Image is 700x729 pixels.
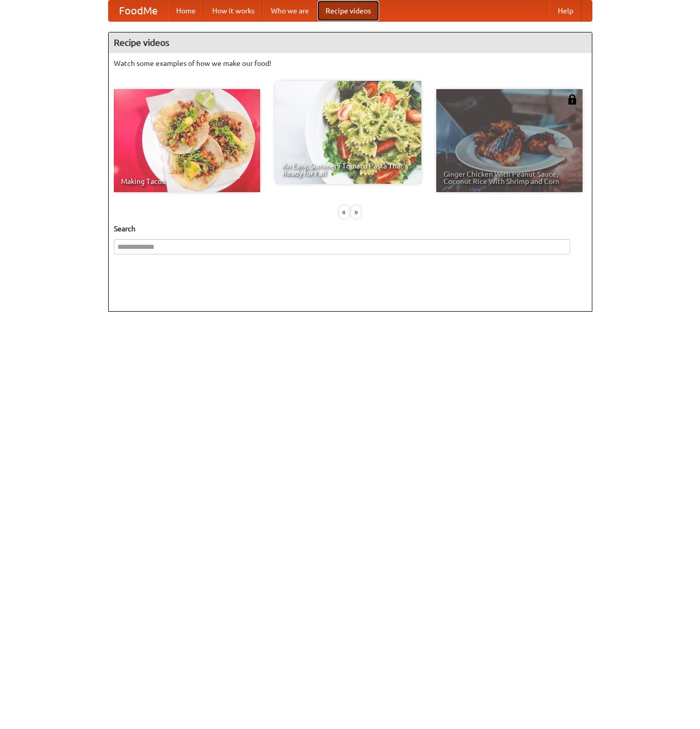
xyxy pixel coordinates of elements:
a: Help [550,1,582,21]
a: An Easy, Summery Tomato Pasta That's Ready for Fall [275,81,421,184]
img: 483408.png [567,94,577,105]
p: Watch some examples of how we make our food! [114,58,587,69]
a: Recipe videos [317,1,379,21]
a: Who we are [263,1,317,21]
span: An Easy, Summery Tomato Pasta That's Ready for Fall [282,162,414,177]
a: FoodMe [109,1,168,21]
span: Making Tacos [121,178,253,185]
a: How it works [204,1,263,21]
div: « [339,206,349,218]
div: » [351,206,361,218]
a: Making Tacos [114,89,260,192]
h5: Search [114,224,587,234]
a: Home [168,1,204,21]
h4: Recipe videos [109,32,592,53]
